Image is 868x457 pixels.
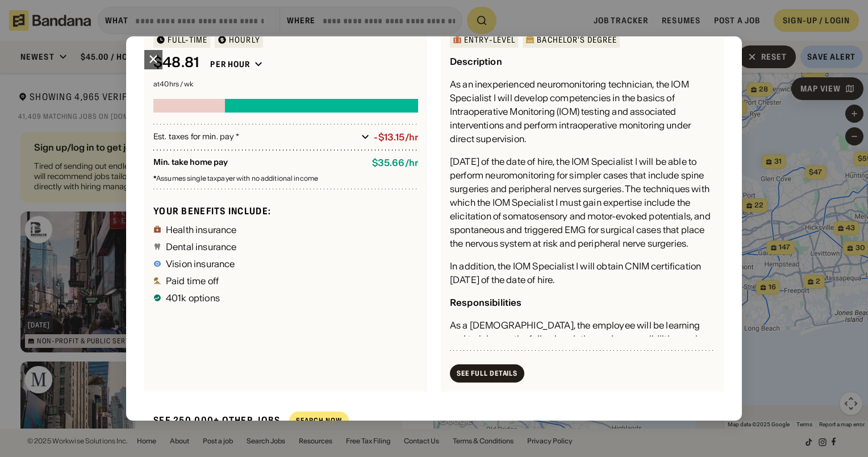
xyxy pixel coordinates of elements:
[457,370,518,377] div: See Full Details
[464,36,515,44] div: Entry-Level
[450,297,522,308] div: Responsibilities
[166,259,235,268] div: Vision insurance
[153,55,199,71] div: $ 48.81
[450,259,715,286] div: In addition, the IOM Specialist I will obtain CNIM certification [DATE] of the date of hire.
[210,59,250,69] div: Per hour
[153,81,418,88] div: at 40 hrs / wk
[166,225,237,234] div: Health insurance
[450,155,715,250] div: [DATE] of the date of hire, the IOM Specialist I will be able to perform neuromonitoring for simp...
[374,132,418,143] div: -$13.15/hr
[229,36,260,44] div: HOURLY
[153,157,363,168] div: Min. take home pay
[450,318,715,359] div: As a [DEMOGRAPHIC_DATA], the employee will be learning and training on the following duties and r...
[168,36,207,44] div: Full-time
[296,417,342,424] div: Search Now
[450,56,502,67] div: Description
[166,242,237,251] div: Dental insurance
[166,293,220,302] div: 401k options
[372,157,418,168] div: $ 35.66 / hr
[144,405,280,435] div: See 250,000+ other jobs
[450,77,715,146] div: As an inexperienced neuromonitoring technician, the IOM Specialist I will develop competencies in...
[153,131,357,143] div: Est. taxes for min. pay *
[537,36,617,44] div: Bachelor's Degree
[153,205,418,217] div: Your benefits include:
[153,175,418,182] div: Assumes single taxpayer with no additional income
[166,276,219,285] div: Paid time off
